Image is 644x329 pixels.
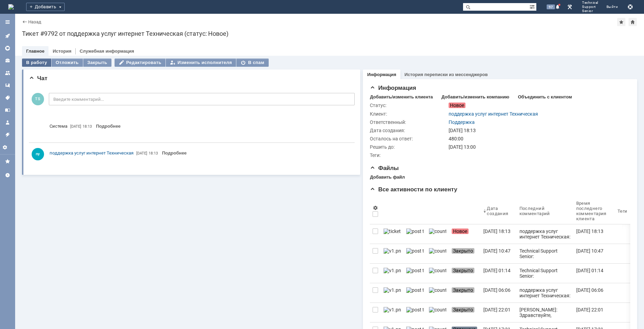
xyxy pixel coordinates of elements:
div: Technical Support Senior: На нашей сети инциденты не фиксировали. [519,268,571,295]
div: Дата создания: [370,128,447,133]
a: Служебная информация [79,49,134,54]
span: Support [582,5,598,9]
span: Файлы [370,165,399,171]
a: [PERSON_NAME]: Здравствуйте, коллеги. Проверили, канал работает штатно,потерь и прерываний не фик... [517,303,573,322]
a: Technical Support Senior: На нашей сети инциденты не фиксировали. [517,264,573,283]
a: [DATE] 18:13 [573,224,615,244]
div: 480:00 [449,136,626,141]
a: post ticket.png [404,244,426,263]
a: post ticket.png [404,264,426,283]
a: v1.png [381,303,404,322]
a: Закрыто [449,264,481,283]
div: [DATE] 10:47 [483,248,511,254]
span: поддержка услуг интернет Техническая [50,150,133,156]
a: ticket_notification.png [381,224,404,244]
div: Время последнего комментария клиента [576,201,607,221]
a: История [53,49,71,54]
a: post ticket.png [404,283,426,303]
a: [DATE] 01:14 [573,264,615,283]
a: поддержка услуг интернет Техническая: Тема письма: Не работает канал по адресу [STREET_ADDRESS] /... [517,224,573,244]
a: Шаблоны комментариев [2,80,13,91]
div: Ответственный: [370,119,447,125]
a: поддержка услуг интернет Техническая: Тема письма: Не работает канал по адресу [STREET_ADDRESS] /... [517,283,573,303]
div: Статус: [370,103,447,108]
a: Настройки [2,142,13,153]
th: Время последнего комментария клиента [573,198,615,224]
span: Закрыто [452,287,474,293]
img: logo [8,4,14,10]
img: post ticket.png [406,248,423,254]
span: Закрыто [452,268,474,273]
a: [DATE] 06:06 [481,283,516,303]
a: Мой профиль [2,117,13,128]
a: Technical Support Senior: Здравствуйте, коллеги. Проверили, канал работает штатно, видим постоянн... [517,244,573,263]
img: post ticket.png [406,229,423,234]
div: Добавить файл [370,174,405,180]
img: post ticket.png [406,268,423,273]
div: Тикет #9792 от поддержка услуг интернет Техническая (статус: Новое) [22,30,637,37]
span: Система [50,123,67,130]
a: Главное [26,49,44,54]
a: Закрыто [449,244,481,263]
div: Добавить/изменить компанию [441,94,509,100]
a: v1.png [381,264,404,283]
a: Подробнее [162,150,187,156]
div: [DATE] 22:01 [483,307,511,312]
img: post ticket.png [406,307,423,312]
span: Система [50,124,67,129]
div: [DATE] 18:13 [449,128,626,133]
a: Подробнее [96,124,121,129]
a: База знаний [2,105,13,116]
div: Дата создания [487,206,508,216]
div: Теги: [370,152,447,158]
div: [DATE] 22:01 [576,307,603,312]
a: [DATE] 10:47 [481,244,516,263]
a: Закрыто [449,303,481,322]
a: [DATE] 06:06 [573,283,615,303]
div: поддержка услуг интернет Техническая: Тема письма: Не работает канал по адресу [STREET_ADDRESS] /... [519,229,571,300]
img: counter.png [429,229,446,234]
div: Последний комментарий [519,206,565,216]
a: [DATE] 22:01 [573,303,615,322]
th: Дата создания [481,198,516,224]
button: Сохранить лог [626,3,634,11]
span: TS [32,93,44,105]
a: counter.png [426,303,449,322]
img: v1.png [384,268,401,273]
div: Теги [618,209,627,214]
a: [DATE] 22:01 [481,303,516,322]
span: Настройки [2,145,13,150]
img: counter.png [429,287,446,293]
div: Решить до: [370,144,447,150]
span: Настройки [373,205,378,211]
span: Закрыто [452,248,474,254]
a: v1.png [381,283,404,303]
div: [DATE] 01:14 [483,268,511,273]
span: Все активности по клиенту [370,186,457,193]
a: Активности [2,30,13,41]
img: post ticket.png [406,287,423,293]
div: Technical Support Senior: Здравствуйте, коллеги. Проверили, канал работает штатно, видим постоянн... [519,248,571,287]
a: Правила автоматизации [2,129,13,140]
span: [DATE] [70,124,81,129]
div: Сделать домашней страницей [629,18,637,26]
div: Добавить/изменить клиента [370,94,433,100]
span: Чат [29,75,47,82]
img: v1.png [384,248,401,254]
span: Новое [449,103,465,108]
a: Закрыто [449,283,481,303]
img: v1.png [384,307,401,312]
a: Информация [367,72,396,77]
a: История переписки из мессенджеров [405,72,488,77]
img: counter.png [429,268,446,273]
a: Перейти на домашнюю страницу [8,4,14,10]
span: 18:13 [149,151,158,156]
div: [DATE] 06:06 [576,287,603,293]
div: Осталось на ответ: [370,136,447,141]
a: поддержка услуг интернет Техническая [50,150,133,157]
div: Добавить в избранное [617,18,625,26]
img: ticket_notification.png [384,229,401,234]
div: Объединить с клиентом [518,94,572,100]
div: [DATE] 10:47 [576,248,603,254]
span: [DATE] 13:00 [449,144,476,150]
